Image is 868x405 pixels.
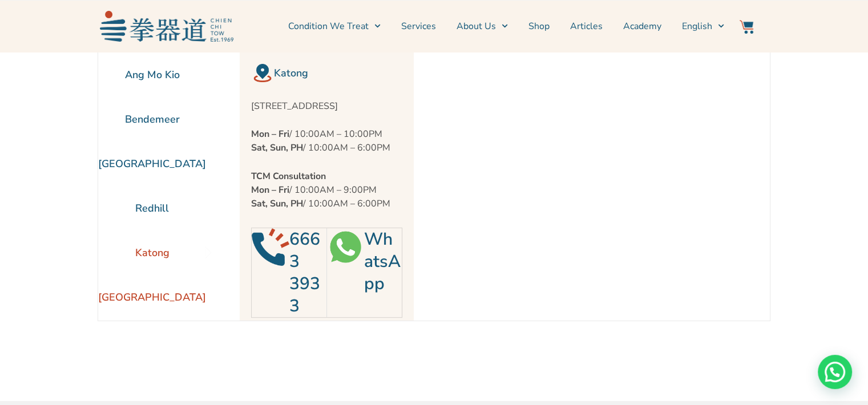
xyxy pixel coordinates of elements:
[401,12,436,40] a: Services
[251,99,402,113] p: [STREET_ADDRESS]
[457,12,508,40] a: About Us
[288,12,381,40] a: Condition We Treat
[682,12,724,40] a: Switch to English
[251,128,289,140] strong: Mon – Fri
[682,19,712,33] span: English
[570,12,603,40] a: Articles
[740,20,753,34] img: Website Icon-03
[251,141,303,154] strong: Sat, Sun, PH
[818,355,852,389] div: Need help? WhatsApp contact
[251,170,326,196] strong: TCM Consultation Mon – Fri
[528,12,550,40] a: Shop
[251,197,303,210] strong: Sat, Sun, PH
[251,169,402,210] p: / 10:00AM – 9:00PM / 10:00AM – 6:00PM
[364,228,401,295] a: WhatsApp
[274,65,402,81] h2: Katong
[623,12,661,40] a: Academy
[289,228,320,318] a: 6663 3933
[414,52,737,321] iframe: madam partum by chien chi tow
[239,12,724,40] nav: Menu
[251,127,402,155] p: / 10:00AM – 10:00PM / 10:00AM – 6:00PM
